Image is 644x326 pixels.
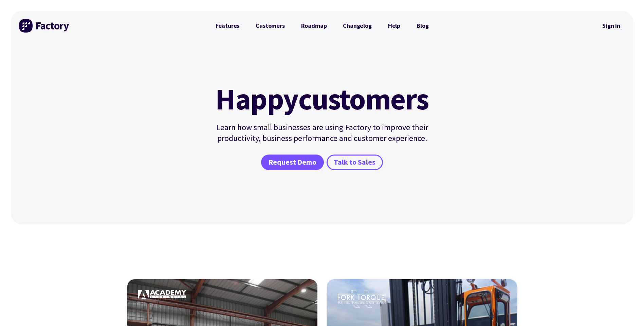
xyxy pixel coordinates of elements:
[408,19,437,33] a: Blog
[261,155,324,170] a: Request Demo
[380,19,408,33] a: Help
[334,158,375,167] span: Talk to Sales
[269,158,316,167] span: Request Demo
[247,19,293,33] a: Customers
[207,19,248,33] a: Features
[293,19,335,33] a: Roadmap
[327,155,383,170] a: Talk to Sales
[335,19,380,33] a: Changelog
[215,84,298,114] mark: Happy
[211,122,433,144] p: Learn how small businesses are using Factory to improve their productivity, business performance ...
[597,18,625,34] a: Sign in
[207,19,437,33] nav: Primary Navigation
[211,84,433,114] h1: customers
[597,18,625,34] nav: Secondary Navigation
[19,19,70,33] img: Factory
